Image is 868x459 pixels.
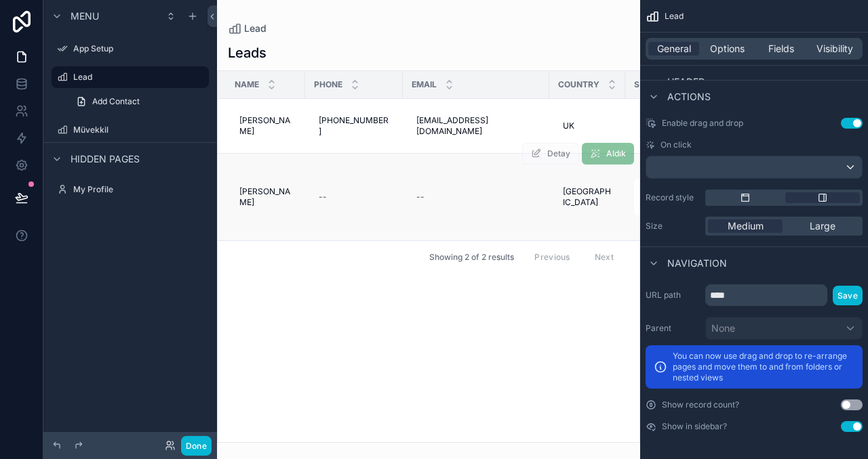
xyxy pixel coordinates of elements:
[73,184,206,195] label: My Profile
[73,43,206,54] label: App Setup
[239,186,292,208] span: [PERSON_NAME]
[314,79,342,90] span: Phone
[634,108,734,144] button: Select Button
[711,322,735,335] span: None
[557,181,617,213] a: [GEOGRAPHIC_DATA]
[71,9,99,23] span: Menu
[728,219,764,233] span: Medium
[665,11,684,22] span: Lead
[228,22,267,35] a: Lead
[662,421,727,432] label: Show in sidebar?
[319,192,327,202] div: --
[411,110,541,142] a: [EMAIL_ADDRESS][DOMAIN_NAME]
[416,192,425,202] div: --
[634,179,734,215] button: Select Button
[234,110,297,142] a: [PERSON_NAME]
[667,257,727,270] span: Navigation
[181,436,212,456] button: Done
[429,252,514,263] span: Showing 2 of 2 results
[660,139,692,150] span: On click
[52,66,209,88] a: Lead
[705,317,863,340] button: None
[52,119,209,141] a: Müvekkil
[235,79,259,90] span: Name
[244,22,267,35] span: Lead
[71,152,140,166] span: Hidden pages
[73,125,206,135] label: Müvekkil
[52,179,209,200] a: My Profile
[92,96,140,107] span: Add Contact
[662,399,739,410] label: Show record count?
[710,42,745,56] span: Options
[667,90,711,104] span: Actions
[563,186,612,208] span: [GEOGRAPHIC_DATA]
[657,42,691,56] span: General
[646,221,700,232] label: Size
[239,115,292,137] span: [PERSON_NAME]
[68,91,209,112] a: Add Contact
[412,79,437,90] span: Email
[313,110,395,142] a: [PHONE_NUMBER]
[646,192,700,203] label: Record style
[52,38,209,60] a: App Setup
[673,351,854,383] p: You can now use drag and drop to re-arrange pages and move them to and from folders or nested views
[833,286,863,305] button: Save
[667,75,705,89] span: Header
[816,42,853,56] span: Visibility
[558,79,599,90] span: Country
[416,115,536,137] span: [EMAIL_ADDRESS][DOMAIN_NAME]
[234,181,297,213] a: [PERSON_NAME]
[646,290,700,301] label: URL path
[228,43,267,62] h1: Leads
[768,42,794,56] span: Fields
[319,115,389,137] span: [PHONE_NUMBER]
[634,79,660,90] span: Stage
[646,323,700,334] label: Parent
[810,219,835,233] span: Large
[411,186,541,208] a: --
[313,186,395,208] a: --
[662,118,743,129] span: Enable drag and drop
[73,72,201,83] label: Lead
